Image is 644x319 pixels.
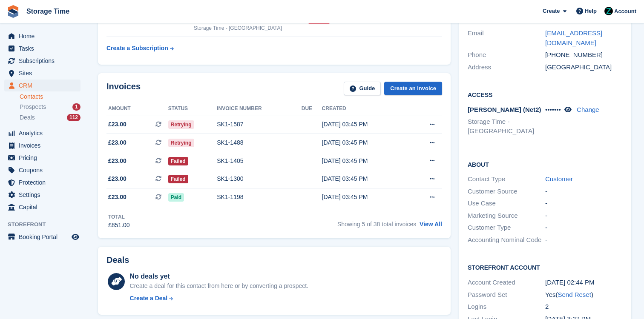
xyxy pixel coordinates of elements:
a: Customer [545,175,573,182]
a: menu [4,152,80,164]
span: Subscriptions [19,55,70,67]
span: Showing 5 of 38 total invoices [337,221,416,228]
div: Accounting Nominal Code [468,235,545,245]
span: Failed [168,175,188,183]
div: Contact Type [468,174,545,184]
div: [GEOGRAPHIC_DATA] [545,63,623,72]
span: Storefront [8,220,85,229]
span: CRM [19,80,70,91]
span: Retrying [168,120,194,129]
span: ( ) [555,291,593,298]
div: [DATE] 03:45 PM [322,193,408,202]
span: Protection [19,177,70,188]
div: Customer Source [468,187,545,197]
span: £23.00 [108,193,126,202]
span: Coupons [19,164,70,176]
span: Paid [168,193,184,202]
a: Guide [344,82,381,96]
span: Invoices [19,140,70,151]
th: Amount [106,102,168,116]
a: [EMAIL_ADDRESS][DOMAIN_NAME] [545,29,602,46]
h2: Storefront Account [468,263,623,271]
th: Invoice number [217,102,302,116]
div: Create a Subscription [106,44,168,53]
span: Analytics [19,127,70,139]
span: £23.00 [108,138,126,147]
div: No deals yet [130,271,308,282]
a: Storage Time [23,4,73,18]
span: Home [19,30,70,42]
div: SK1-1405 [217,157,302,165]
span: Create [543,7,560,15]
span: Settings [19,189,70,201]
a: Preview store [70,232,80,242]
div: Email [468,28,545,48]
div: - [545,187,623,197]
th: Status [168,102,217,116]
a: menu [4,140,80,151]
div: SK1-1300 [217,174,302,183]
span: Retrying [168,139,194,147]
div: Phone [468,50,545,60]
div: Yes [545,290,623,300]
img: Zain Sarwar [604,7,613,15]
a: menu [4,177,80,188]
a: menu [4,189,80,201]
span: Failed [168,157,188,165]
a: menu [4,127,80,139]
span: £23.00 [108,157,126,165]
span: Deals [20,114,35,122]
a: Deals 112 [20,113,80,122]
div: 1 [72,103,80,111]
a: menu [4,67,80,79]
div: Total [108,213,130,221]
h2: Access [468,90,623,99]
div: - [545,199,623,208]
span: £23.00 [108,174,126,183]
span: ••••••• [545,106,561,113]
div: 2 [545,302,623,312]
span: £23.00 [108,120,126,129]
a: menu [4,55,80,67]
th: Due [302,102,322,116]
h2: Invoices [106,82,141,96]
a: Prospects 1 [20,103,80,111]
div: Password Set [468,290,545,300]
h2: About [468,160,623,168]
div: [DATE] 03:45 PM [322,138,408,147]
th: Created [322,102,408,116]
a: Send Reset [558,291,591,298]
div: 112 [67,114,80,121]
span: Sites [19,67,70,79]
a: menu [4,30,80,42]
a: menu [4,201,80,213]
img: stora-icon-8386f47178a22dfd0bd8f6a31ec36ba5ce8667c1dd55bd0f319d3a0aa187defe.svg [7,5,20,18]
div: Create a deal for this contact from here or by converting a prospect. [130,282,308,291]
div: - [545,211,623,221]
span: Capital [19,201,70,213]
div: SK1-1198 [217,193,302,202]
div: - [545,235,623,245]
div: [PHONE_NUMBER] [545,50,623,60]
div: - [545,223,623,233]
a: Create a Subscription [106,40,174,56]
a: Change [577,106,599,113]
a: menu [4,231,80,243]
div: Marketing Source [468,211,545,221]
div: Logins [468,302,545,312]
div: Customer Type [468,223,545,233]
span: Tasks [19,43,70,54]
li: Storage Time - [GEOGRAPHIC_DATA] [468,117,545,136]
a: Contacts [20,93,80,101]
h2: Deals [106,255,129,265]
div: Create a Deal [130,294,168,303]
div: SK1-1587 [217,120,302,129]
a: menu [4,80,80,91]
div: Address [468,63,545,72]
div: Account Created [468,278,545,288]
div: £851.00 [108,221,130,230]
span: Pricing [19,152,70,164]
span: Account [614,7,636,16]
div: Storage Time - [GEOGRAPHIC_DATA] [194,24,308,32]
div: [DATE] 03:45 PM [322,174,408,183]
